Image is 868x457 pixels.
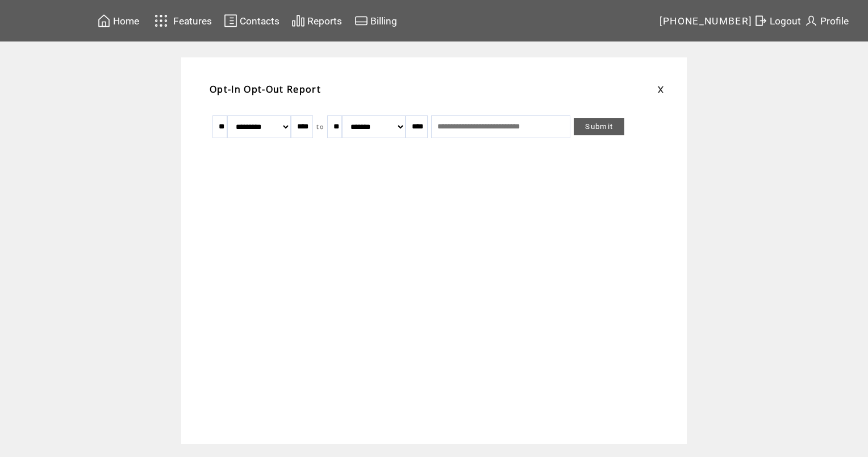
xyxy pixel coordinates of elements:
[316,123,324,131] span: to
[752,12,803,30] a: Logout
[222,12,281,30] a: Contacts
[290,12,344,30] a: Reports
[210,83,321,95] span: Opt-In Opt-Out Report
[95,12,141,30] a: Home
[370,15,397,27] span: Billing
[803,12,850,30] a: Profile
[574,118,624,135] a: Submit
[240,15,279,27] span: Contacts
[354,14,368,28] img: creidtcard.svg
[804,14,818,28] img: profile.svg
[149,10,214,32] a: Features
[113,15,139,27] span: Home
[820,15,849,27] span: Profile
[353,12,399,30] a: Billing
[97,14,111,28] img: home.svg
[770,15,801,27] span: Logout
[660,15,753,27] span: [PHONE_NUMBER]
[291,14,305,28] img: chart.svg
[151,11,171,30] img: features.svg
[754,14,767,28] img: exit.svg
[173,15,212,27] span: Features
[224,14,237,28] img: contacts.svg
[307,15,342,27] span: Reports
